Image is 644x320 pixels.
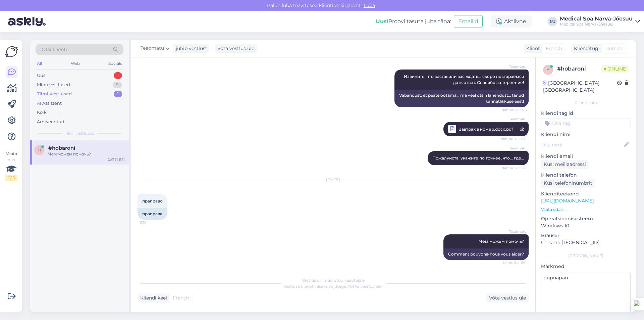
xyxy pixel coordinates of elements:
[138,177,529,183] div: [DATE]
[541,179,595,188] div: Küsi telefoninumbrit
[42,46,68,53] span: Otsi kliente
[302,278,365,283] span: Vestlus on määratud kasutajale
[394,90,529,107] div: Vabandust, et peate ootama… ma veel otsin lahendust… tänud kannatlikkuse eest!
[443,248,529,260] div: Comment pouvons-nous vous aider?
[491,15,532,28] div: Aktiivne
[5,151,17,181] div: Vaata siia
[346,284,383,289] i: „Võtke vestlus üle”
[106,157,125,162] div: [DATE] 11:11
[114,91,122,97] div: 1
[501,107,527,112] span: Nähtud ✓ 19:18
[524,45,540,52] div: Klient
[541,100,631,106] div: Kliendi info
[5,45,18,58] img: Askly Logo
[541,118,631,128] input: Lisa tag
[560,21,633,27] div: Medical Spa Narva-Jõesuu
[362,2,377,8] span: Luba
[486,293,529,303] div: Võta vestlus üle
[404,74,525,85] span: Извините, что заставили вас ждать... скоро постараемся дать ответ. Спасибо за терпение!
[36,59,43,68] div: All
[546,45,562,52] span: French
[5,175,17,181] div: 2 / 3
[37,100,62,107] div: AI Assistent
[541,215,631,222] p: Operatsioonisüsteem
[541,160,589,169] div: Küsi meiliaadressi
[501,166,527,171] span: Nähtud ✓ 19:21
[560,16,633,21] div: Medical Spa Narva-Jõesuu
[215,44,257,53] div: Võta vestlus üle
[571,45,600,52] div: Klienditugi
[37,72,45,79] div: Uus
[501,117,527,122] span: Teadmatu
[376,18,388,25] b: Uus!
[107,59,123,68] div: Socials
[560,16,640,27] a: Medical Spa Narva-JõesuuMedical Spa Narva-Jõesuu
[141,45,164,52] span: Teadmatu
[541,141,623,148] input: Lisa nimi
[443,122,529,136] a: TeadmatuЗавтрак в номер.docx.pdfNähtud ✓ 19:20
[140,220,165,225] span: 11:10
[541,110,631,117] p: Kliendi tag'id
[541,263,631,270] p: Märkmed
[65,130,95,136] span: Tiimi vestlused
[432,155,524,161] span: Пожалуйста, укажите по точнее, что... где…
[501,146,527,151] span: Teadmatu
[138,208,167,220] div: праправа
[173,294,189,302] span: French
[37,109,47,116] div: Kõik
[543,80,617,94] div: [GEOGRAPHIC_DATA], [GEOGRAPHIC_DATA]
[454,15,483,28] button: Emailid
[541,207,631,213] p: Vaata edasi ...
[541,131,631,138] p: Kliendi nimi
[479,239,524,244] span: Чем можем помочь?
[546,67,550,72] span: h
[114,72,122,79] div: 1
[541,198,594,204] a: [URL][DOMAIN_NAME]
[541,153,631,160] p: Kliendi email
[142,198,163,203] span: праправо
[38,147,41,152] span: h
[48,151,125,157] div: Чем можем помочь?
[500,135,527,143] span: Nähtud ✓ 19:20
[557,65,601,73] div: # hobaroni
[541,222,631,229] p: Windows 10
[605,45,624,52] span: Russian
[283,284,383,289] span: Vestluse ülevõtmiseks vajutage
[501,229,527,234] span: Teadmatu
[173,45,207,52] div: juhib vestlust
[501,64,527,69] span: Teadmatu
[601,65,629,73] span: Online
[459,125,513,133] span: Завтрак в номер.docx.pdf
[37,82,70,88] div: Minu vestlused
[138,294,167,302] div: Kliendi keel
[37,119,64,125] div: Arhiveeritud
[541,239,631,246] p: Chrome [TECHNICAL_ID]
[48,145,75,151] span: #hobaroni
[113,82,122,88] div: 9
[501,260,527,265] span: Nähtud ✓ 11:11
[541,172,631,179] p: Kliendi telefon
[548,17,557,26] div: MJ
[37,91,72,97] div: Tiimi vestlused
[376,17,451,26] div: Proovi tasuta juba täna:
[541,232,631,239] p: Brauser
[69,59,81,68] div: Web
[541,253,631,259] div: [PERSON_NAME]
[541,190,631,197] p: Klienditeekond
